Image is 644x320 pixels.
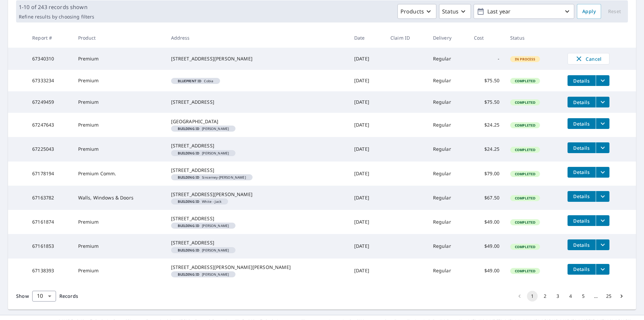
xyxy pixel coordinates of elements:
span: Completed [511,123,539,128]
span: Records [59,293,78,299]
span: Completed [511,172,539,176]
td: Walls, Windows & Doors [73,186,166,210]
span: Details [572,145,592,151]
td: [DATE] [349,70,385,91]
span: Sincerney-[PERSON_NAME] [174,176,250,179]
td: Premium Comm. [73,162,166,186]
em: Building ID [178,273,200,276]
span: Details [572,193,592,199]
p: Products [400,7,424,15]
td: Premium [73,113,166,137]
button: page 1 [527,291,538,302]
td: [DATE] [349,137,385,161]
span: Completed [511,196,539,200]
span: Details [572,218,592,224]
td: 67161874 [27,210,72,234]
span: Completed [511,269,539,273]
nav: pagination navigation [513,291,628,302]
td: $24.25 [469,137,505,161]
button: filesDropdownBtn-67161874 [596,215,609,226]
td: $49.00 [469,210,505,234]
button: filesDropdownBtn-67138393 [596,264,609,275]
span: Cobia [174,79,218,83]
div: [STREET_ADDRESS] [171,167,344,174]
td: - [469,48,505,70]
td: [DATE] [349,48,385,70]
th: Address [166,28,349,48]
p: 1-10 of 243 records shown [19,3,94,11]
div: … [591,293,601,300]
button: detailsBtn-67138393 [568,264,596,275]
button: Go to page 3 [552,291,563,302]
button: detailsBtn-67247643 [568,118,596,129]
td: Regular [428,186,469,210]
button: filesDropdownBtn-67333234 [596,75,609,86]
td: 67247643 [27,113,72,137]
em: Building ID [178,224,200,227]
span: Completed [511,220,539,225]
p: Refine results by choosing filters [19,14,94,20]
span: Details [572,78,592,84]
button: filesDropdownBtn-67225043 [596,142,609,153]
div: [STREET_ADDRESS][PERSON_NAME] [171,191,344,198]
button: Go to page 5 [578,291,589,302]
button: filesDropdownBtn-67247643 [596,118,609,129]
span: Cancel [575,55,602,63]
td: 67138393 [27,259,72,283]
div: [STREET_ADDRESS] [171,215,344,222]
span: White - Jack [174,200,225,203]
td: Regular [428,162,469,186]
span: Details [572,99,592,105]
button: Apply [577,4,601,19]
td: 67249459 [27,91,72,113]
p: Last year [485,6,563,17]
em: Building ID [178,176,200,179]
td: Premium [73,259,166,283]
span: Details [572,266,592,272]
span: Details [572,121,592,127]
td: [DATE] [349,113,385,137]
td: [DATE] [349,259,385,283]
td: $24.25 [469,113,505,137]
td: $75.50 [469,91,505,113]
button: Last year [474,4,574,19]
td: Regular [428,259,469,283]
button: detailsBtn-67161853 [568,239,596,250]
em: Building ID [178,248,200,252]
td: [DATE] [349,186,385,210]
th: Report # [27,28,72,48]
th: Date [349,28,385,48]
th: Cost [469,28,505,48]
button: detailsBtn-67333234 [568,75,596,86]
button: filesDropdownBtn-67163782 [596,191,609,202]
td: 67333234 [27,70,72,91]
td: $49.00 [469,234,505,258]
div: 10 [32,287,56,306]
div: [GEOGRAPHIC_DATA] [171,118,344,125]
button: detailsBtn-67178194 [568,167,596,178]
td: Premium [73,210,166,234]
span: [PERSON_NAME] [174,127,233,130]
p: Status [442,7,459,15]
td: Regular [428,234,469,258]
em: Building ID [178,200,200,203]
span: Details [572,169,592,175]
td: $67.50 [469,186,505,210]
div: [STREET_ADDRESS][PERSON_NAME][PERSON_NAME] [171,264,344,271]
span: Completed [511,244,539,249]
button: Products [397,4,436,19]
td: $49.00 [469,259,505,283]
td: Premium [73,234,166,258]
td: Regular [428,70,469,91]
button: filesDropdownBtn-67249459 [596,97,609,107]
button: detailsBtn-67225043 [568,142,596,153]
button: Go to page 25 [603,291,614,302]
th: Product [73,28,166,48]
span: Completed [511,100,539,105]
th: Status [505,28,562,48]
span: In Process [511,57,540,61]
button: Status [439,4,471,19]
span: [PERSON_NAME] [174,273,233,276]
div: [STREET_ADDRESS] [171,99,344,105]
div: Show 10 records [32,291,56,302]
